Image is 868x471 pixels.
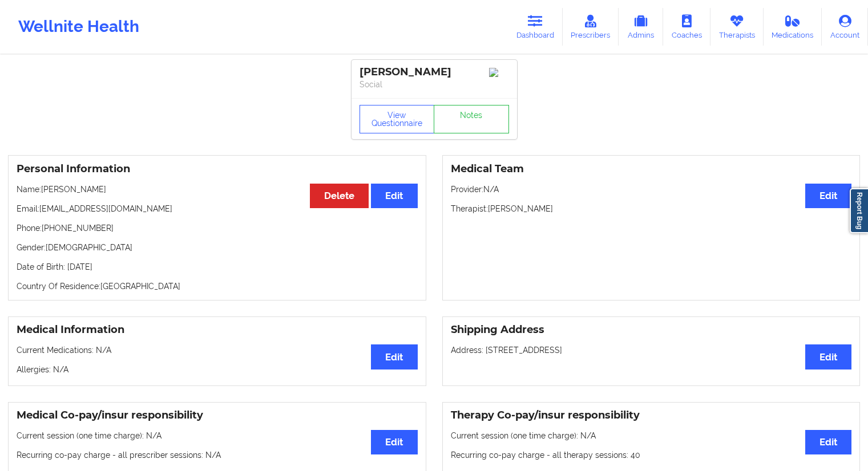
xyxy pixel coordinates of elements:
[663,8,710,46] a: Coaches
[371,184,417,208] button: Edit
[451,344,852,356] p: Address: [STREET_ADDRESS]
[17,449,418,461] p: Recurring co-pay charge - all prescriber sessions : N/A
[710,8,764,46] a: Therapists
[17,163,418,176] h3: Personal Information
[451,430,852,441] p: Current session (one time charge): N/A
[17,242,418,253] p: Gender: [DEMOGRAPHIC_DATA]
[451,409,852,422] h3: Therapy Co-pay/insur responsibility
[805,184,851,208] button: Edit
[360,79,509,90] p: Social
[619,8,663,46] a: Admins
[17,261,418,273] p: Date of Birth: [DATE]
[360,105,435,133] button: View Questionnaire
[360,66,509,79] div: [PERSON_NAME]
[434,105,509,133] a: Notes
[17,222,418,234] p: Phone: [PHONE_NUMBER]
[451,449,852,461] p: Recurring co-pay charge - all therapy sessions : 40
[451,323,852,336] h3: Shipping Address
[563,8,619,46] a: Prescribers
[489,68,509,77] img: Image%2Fplaceholer-image.png
[805,430,851,454] button: Edit
[17,409,418,422] h3: Medical Co-pay/insur responsibility
[764,8,822,46] a: Medications
[17,281,418,292] p: Country Of Residence: [GEOGRAPHIC_DATA]
[310,184,369,208] button: Delete
[17,430,418,441] p: Current session (one time charge): N/A
[805,344,851,369] button: Edit
[17,203,418,214] p: Email: [EMAIL_ADDRESS][DOMAIN_NAME]
[17,344,418,356] p: Current Medications: N/A
[508,8,563,46] a: Dashboard
[451,184,852,195] p: Provider: N/A
[371,430,417,454] button: Edit
[371,344,417,369] button: Edit
[850,188,868,233] a: Report Bug
[451,203,852,214] p: Therapist: [PERSON_NAME]
[17,323,418,336] h3: Medical Information
[822,8,868,46] a: Account
[17,184,418,195] p: Name: [PERSON_NAME]
[17,364,418,375] p: Allergies: N/A
[451,163,852,176] h3: Medical Team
